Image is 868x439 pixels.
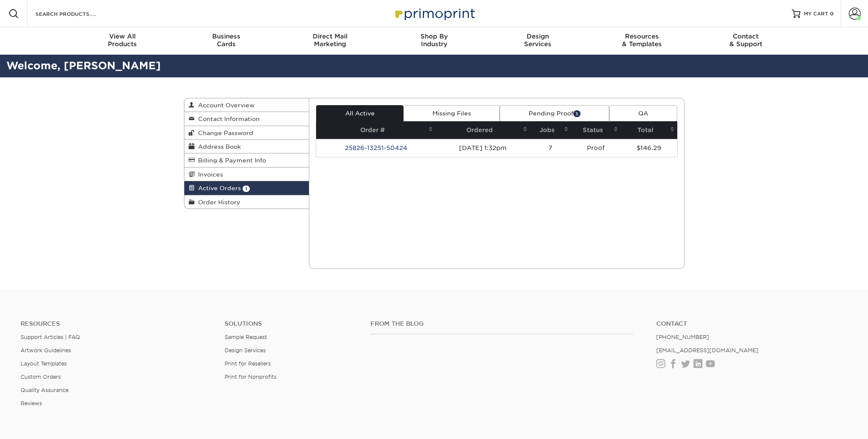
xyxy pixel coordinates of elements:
[316,139,435,157] td: 25826-13251-50424
[174,32,278,48] div: Cards
[195,185,241,192] span: Active Orders
[71,27,175,55] a: View AllProducts
[71,32,175,40] span: View All
[278,32,382,48] div: Marketing
[316,121,435,139] th: Order #
[225,360,271,367] a: Print for Resellers
[486,27,590,55] a: DesignServices
[243,186,250,192] span: 1
[530,121,571,139] th: Jobs
[195,157,266,164] span: Billing & Payment Info
[435,121,530,139] th: Ordered
[71,32,175,48] div: Products
[225,320,358,327] h4: Solutions
[656,320,847,327] a: Contact
[590,32,694,40] span: Resources
[571,139,621,157] td: Proof
[500,105,609,121] a: Pending Proof1
[656,347,758,354] a: [EMAIL_ADDRESS][DOMAIN_NAME]
[184,112,309,126] a: Contact Information
[225,334,267,340] a: Sample Request
[391,4,477,23] img: Primoprint
[694,32,798,48] div: & Support
[435,139,530,157] td: [DATE] 1:32pm
[195,102,255,109] span: Account Overview
[370,320,633,327] h4: From the Blog
[382,27,486,55] a: Shop ByIndustry
[382,32,486,40] span: Shop By
[316,105,403,121] a: All Active
[621,139,677,157] td: $146.29
[21,334,80,340] a: Support Articles | FAQ
[609,105,677,121] a: QA
[174,27,278,55] a: BusinessCards
[184,98,309,112] a: Account Overview
[656,334,709,340] a: [PHONE_NUMBER]
[21,360,67,367] a: Layout Templates
[195,199,240,206] span: Order History
[184,153,309,167] a: Billing & Payment Info
[694,27,798,55] a: Contact& Support
[195,171,223,178] span: Invoices
[21,387,68,393] a: Quality Assurance
[21,400,42,407] a: Reviews
[694,32,798,40] span: Contact
[804,10,828,18] span: MY CART
[184,181,309,195] a: Active Orders 1
[184,195,309,209] a: Order History
[225,347,266,354] a: Design Services
[403,105,500,121] a: Missing Files
[590,27,694,55] a: Resources& Templates
[21,374,61,380] a: Custom Orders
[830,11,834,17] span: 0
[184,126,309,140] a: Change Password
[174,32,278,40] span: Business
[21,320,212,327] h4: Resources
[225,374,276,380] a: Print for Nonprofits
[184,168,309,181] a: Invoices
[21,347,71,354] a: Artwork Guidelines
[573,110,581,117] span: 1
[35,9,118,19] input: SEARCH PRODUCTS.....
[571,121,621,139] th: Status
[278,27,382,55] a: Direct MailMarketing
[184,140,309,153] a: Address Book
[195,115,260,122] span: Contact Information
[382,32,486,48] div: Industry
[486,32,590,48] div: Services
[621,121,677,139] th: Total
[195,130,253,136] span: Change Password
[486,32,590,40] span: Design
[590,32,694,48] div: & Templates
[530,139,571,157] td: 7
[278,32,382,40] span: Direct Mail
[195,143,241,150] span: Address Book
